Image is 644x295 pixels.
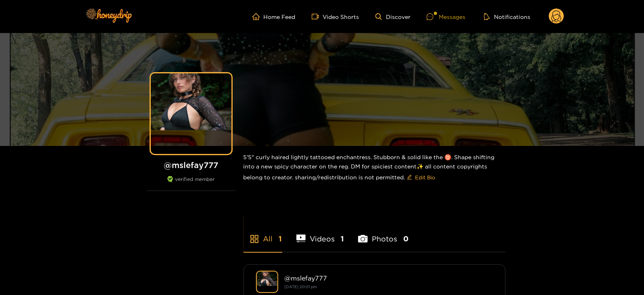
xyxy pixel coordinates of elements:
li: All [244,216,282,252]
span: 1 [341,234,344,244]
li: Videos [296,216,344,252]
div: @ mslefay777 [285,274,493,282]
span: 1 [279,234,282,244]
a: Discover [375,13,411,20]
div: verified member [147,176,236,191]
li: Photos [358,216,408,252]
span: home [252,13,264,20]
a: Video Shorts [312,13,359,20]
span: 0 [403,234,408,244]
a: Home Feed [252,13,296,20]
button: Notifications [481,12,533,21]
span: appstore [250,234,259,244]
div: 5'5" curly haired lightly tattooed enchantress. Stubborn & solid like the ♉️. Shape shifting into... [244,146,506,190]
small: [DATE] 20:01 pm [285,285,317,289]
span: edit [407,175,412,181]
h1: @ mslefay777 [147,160,236,170]
button: editEdit Bio [405,171,437,184]
img: mslefay777 [256,271,278,293]
span: Edit Bio [415,173,436,181]
div: Messages [427,12,465,21]
span: video-camera [312,13,323,20]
